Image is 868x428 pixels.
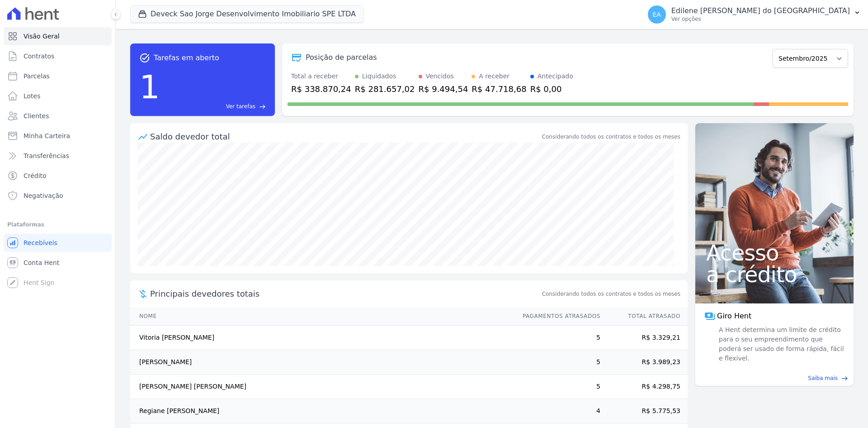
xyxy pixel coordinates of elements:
[706,242,843,264] span: Acesso
[701,374,848,382] a: Saiba mais east
[4,234,112,252] a: Recebíveis
[24,171,47,180] span: Crédito
[130,350,514,375] td: [PERSON_NAME]
[130,399,514,423] td: Regiane [PERSON_NAME]
[717,311,751,322] span: Giro Hent
[24,151,69,160] span: Transferências
[4,254,112,272] a: Conta Hent
[4,187,112,205] a: Negativação
[4,27,112,45] a: Visão Geral
[641,2,868,27] button: EA Edilene [PERSON_NAME] do [GEOGRAPHIC_DATA] Ver opções
[4,107,112,125] a: Clientes
[130,375,514,399] td: [PERSON_NAME] [PERSON_NAME]
[226,102,255,111] span: Ver tarefas
[4,167,112,185] a: Crédito
[259,103,266,110] span: east
[426,72,454,81] div: Vencidos
[291,83,351,95] div: R$ 338.870,24
[653,11,661,18] span: EA
[362,72,396,81] div: Liquidados
[150,288,540,300] span: Principais devedores totais
[24,52,54,61] span: Contratos
[24,191,63,200] span: Negativação
[24,238,57,247] span: Recebíveis
[601,326,688,350] td: R$ 3.329,21
[717,325,844,363] span: A Hent determina um limite de crédito para o seu empreendimento que poderá ser usado de forma ráp...
[514,307,601,326] th: Pagamentos Atrasados
[671,15,850,23] p: Ver opções
[4,67,112,85] a: Parcelas
[24,131,70,140] span: Minha Carteira
[514,399,601,423] td: 4
[808,374,838,382] span: Saiba mais
[542,290,680,298] span: Considerando todos os contratos e todos os meses
[4,87,112,105] a: Lotes
[4,127,112,145] a: Minha Carteira
[479,72,509,81] div: A receber
[24,32,60,41] span: Visão Geral
[306,52,377,63] div: Posição de parcelas
[542,133,680,141] div: Considerando todos os contratos e todos os meses
[4,147,112,165] a: Transferências
[841,375,848,382] span: east
[24,91,41,101] span: Lotes
[291,72,351,81] div: Total a receber
[514,350,601,375] td: 5
[130,307,514,326] th: Nome
[130,5,363,23] button: Deveck Sao Jorge Desenvolvimento Imobiliario SPE LTDA
[706,264,843,285] span: a crédito
[601,307,688,326] th: Total Atrasado
[601,375,688,399] td: R$ 4.298,75
[601,350,688,375] td: R$ 3.989,23
[601,399,688,423] td: R$ 5.775,53
[472,83,526,95] div: R$ 47.718,68
[7,219,108,230] div: Plataformas
[154,53,219,63] span: Tarefas em aberto
[4,47,112,65] a: Contratos
[139,53,150,63] span: task_alt
[514,326,601,350] td: 5
[530,83,573,95] div: R$ 0,00
[538,72,573,81] div: Antecipado
[139,63,160,111] div: 1
[24,72,50,81] span: Parcelas
[24,111,49,120] span: Clientes
[514,375,601,399] td: 5
[150,130,540,143] div: Saldo devedor total
[671,6,850,15] p: Edilene [PERSON_NAME] do [GEOGRAPHIC_DATA]
[419,83,468,95] div: R$ 9.494,54
[24,258,59,267] span: Conta Hent
[130,326,514,350] td: Vitoria [PERSON_NAME]
[355,83,415,95] div: R$ 281.657,02
[164,102,266,111] a: Ver tarefas east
